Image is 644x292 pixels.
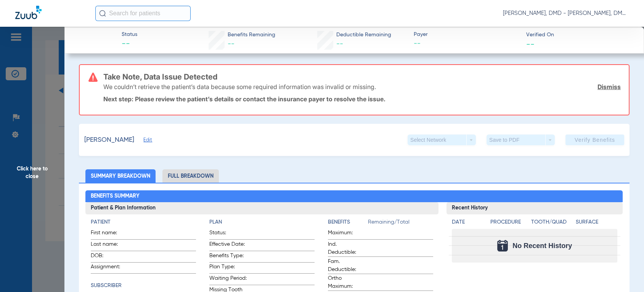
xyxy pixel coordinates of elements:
[91,218,196,226] h4: Patient
[328,218,368,229] app-breakdown-title: Benefits
[143,137,150,144] span: Edit
[103,95,621,103] p: Next step: Please review the patient’s details or contact the insurance payer to resolve the issue.
[336,31,391,39] span: Deductible Remaining
[209,218,315,226] h4: Plan
[368,218,433,229] span: Remaining/Total
[328,218,368,226] h4: Benefits
[84,135,134,145] span: [PERSON_NAME]
[209,263,247,273] span: Plan Type:
[15,6,42,19] img: Zuub Logo
[209,240,247,251] span: Effective Date:
[328,274,365,290] span: Ortho Maximum:
[452,218,484,229] app-breakdown-title: Date
[328,240,365,256] span: Ind. Deductible:
[88,73,98,82] img: error-icon
[91,282,196,290] h4: Subscriber
[336,41,343,47] span: --
[526,40,534,48] span: --
[91,240,128,251] span: Last name:
[91,229,128,239] span: First name:
[122,31,137,39] span: Status
[209,252,247,262] span: Benefits Type:
[228,31,275,39] span: Benefits Remaining
[531,218,573,229] app-breakdown-title: Tooth/Quad
[91,263,128,273] span: Assignment:
[328,258,365,274] span: Fam. Deductible:
[512,242,572,250] span: No Recent History
[576,218,618,229] app-breakdown-title: Surface
[228,41,234,47] span: --
[122,39,137,50] span: --
[531,218,573,226] h4: Tooth/Quad
[209,229,247,239] span: Status:
[414,39,519,49] span: --
[576,218,618,226] h4: Surface
[490,218,528,229] app-breakdown-title: Procedure
[328,229,365,239] span: Maximum:
[85,169,156,183] li: Summary Breakdown
[526,31,631,39] span: Verified On
[597,83,621,91] a: Dismiss
[85,202,438,214] h3: Patient & Plan Information
[99,10,106,17] img: Search Icon
[162,169,219,183] li: Full Breakdown
[497,240,508,251] img: Calendar
[103,83,376,91] p: We couldn’t retrieve the patient’s data because some required information was invalid or missing.
[91,252,128,262] span: DOB:
[85,190,623,203] h2: Benefits Summary
[446,202,623,214] h3: Recent History
[606,255,644,292] iframe: Chat Widget
[452,218,484,226] h4: Date
[209,274,247,285] span: Waiting Period:
[503,10,629,17] span: [PERSON_NAME], DMD - [PERSON_NAME], DMD
[95,6,191,21] input: Search for patients
[103,73,621,81] h3: Take Note, Data Issue Detected
[414,31,519,39] span: Payer
[490,218,528,226] h4: Procedure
